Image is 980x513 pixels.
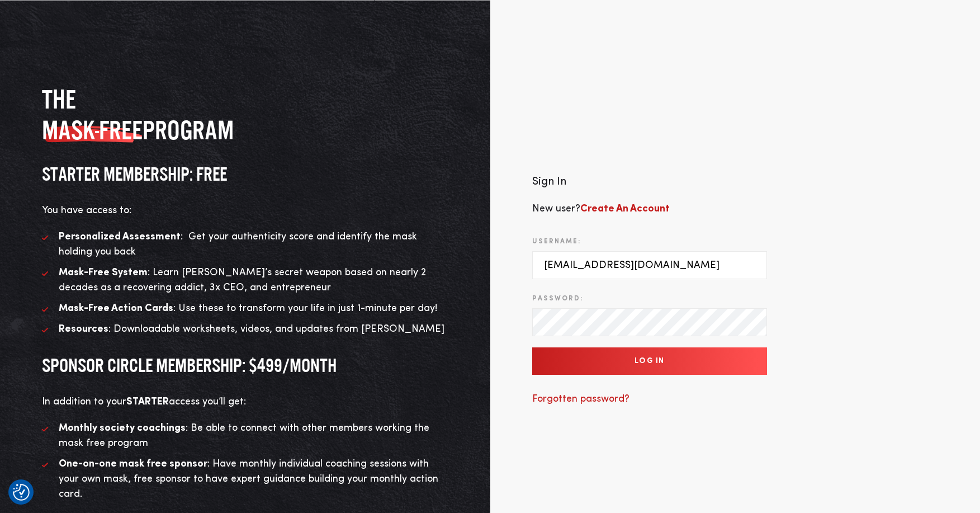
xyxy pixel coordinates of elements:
button: Consent Preferences [13,484,30,501]
span: Sign In [532,176,566,187]
input: Log In [532,347,767,375]
label: Password: [532,294,583,304]
li: : Be able to connect with other members working the mask free program [42,421,448,451]
strong: Monthly society coachings [59,423,186,433]
span: : Learn [PERSON_NAME]’s secret weapon based on nearly 2 decades as a recovering addict, 3x CEO, a... [59,267,426,293]
span: MASK-FREE [42,115,143,145]
a: Create An Account [580,204,670,214]
h3: SPONSOR CIRCLE MEMBERSHIP: $499/MONTH [42,354,448,378]
span: : Use these to transform your life in just 1-minute per day! [59,303,437,313]
span: New user? [532,204,670,214]
h3: STARTER MEMBERSHIP: FREE [42,162,448,186]
h2: The program [42,84,448,145]
a: Forgotten password? [532,394,629,404]
strong: Resources [59,324,108,334]
strong: STARTER [126,397,169,407]
p: In addition to your access you’ll get: [42,394,448,410]
p: You have access to: [42,203,448,218]
img: Revisit consent button [13,484,30,501]
span: : Downloadable worksheets, videos, and updates from [PERSON_NAME] [59,324,444,334]
strong: Personalized Assessment [59,232,181,242]
li: : Have monthly individual coaching sessions with your own mask, free sponsor to have expert guida... [42,456,448,502]
strong: Mask-Free Action Cards [59,303,173,313]
label: Username: [532,237,581,247]
strong: Mask-Free System [59,267,148,277]
strong: One-on-one mask free sponsor [59,459,207,469]
span: : Get your authenticity score and identify the mask holding you back [59,232,417,257]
